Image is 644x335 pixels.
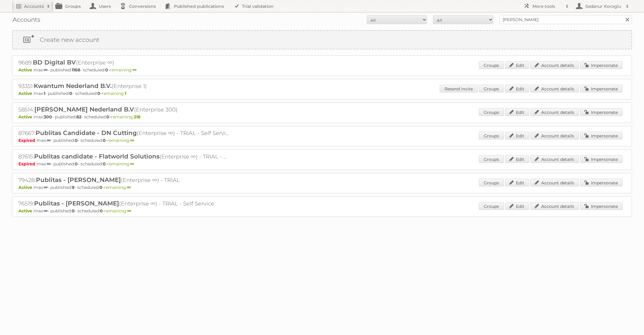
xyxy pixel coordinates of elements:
[34,153,159,160] span: Publitas candidate - Flatworld Solutions
[97,91,100,96] strong: 0
[127,208,131,214] strong: ∞
[18,114,626,120] p: max: - published: - scheduled: -
[479,132,504,139] a: Groups
[18,185,626,190] p: max: - published: - scheduled: -
[580,108,623,116] a: Impersonate
[104,208,131,214] span: remaining:
[505,85,529,92] a: Edit
[34,82,112,89] span: Kwantum Nederland B.V.
[584,3,623,9] h2: Sedanur Koroglu
[44,114,52,120] strong: 300
[18,82,229,90] h2: 93351: (Enterprise 1)
[530,179,579,186] a: Account details
[505,202,529,210] a: Edit
[127,185,131,190] strong: ∞
[75,138,78,143] strong: 0
[47,161,51,167] strong: ∞
[505,108,529,116] a: Edit
[125,91,126,96] strong: 1
[47,138,51,143] strong: ∞
[580,132,623,139] a: Impersonate
[69,91,72,96] strong: 0
[18,161,626,167] p: max: - published: - scheduled: -
[72,208,75,214] strong: 0
[580,85,623,92] a: Impersonate
[18,59,229,67] h2: 9689: (Enterprise ∞)
[18,153,229,161] h2: 87615: (Enterprise ∞) - TRIAL - Self Service
[18,138,37,143] span: Expired
[530,155,579,163] a: Account details
[36,129,137,136] span: Publitas Candidate - DN Cutting
[18,200,229,208] h2: 76519: (Enterprise ∞) - TRIAL - Self Service
[75,161,78,167] strong: 0
[479,61,504,69] a: Groups
[18,67,34,73] span: Active
[18,91,34,96] span: Active
[479,108,504,116] a: Groups
[44,185,48,190] strong: ∞
[72,67,80,73] strong: 1168
[106,114,109,120] strong: 0
[18,138,626,143] p: max: - published: - scheduled: -
[18,91,626,96] p: max: - published: - scheduled: -
[479,155,504,163] a: Groups
[34,106,134,113] span: [PERSON_NAME] Nederland B.V
[18,129,229,137] h2: 87667: (Enterprise ∞) - TRIAL - Self Service
[479,85,504,92] a: Groups
[18,106,229,114] h2: 58514: (Enterprise 300)
[134,114,140,120] strong: 218
[130,138,134,143] strong: ∞
[530,61,579,69] a: Account details
[130,161,134,167] strong: ∞
[105,67,108,73] strong: 0
[505,61,529,69] a: Edit
[110,67,137,73] span: remaining:
[18,208,34,214] span: Active
[505,132,529,139] a: Edit
[133,67,137,73] strong: ∞
[505,155,529,163] a: Edit
[18,208,626,214] p: max: - published: - scheduled: -
[44,91,45,96] strong: 1
[18,176,229,184] h2: 79428: (Enterprise ∞) - TRIAL
[24,3,44,9] h2: Accounts
[580,155,623,163] a: Impersonate
[103,161,106,167] strong: 0
[34,200,119,207] span: Publitas - [PERSON_NAME]
[44,208,48,214] strong: ∞
[18,114,34,120] span: Active
[580,179,623,186] a: Impersonate
[102,91,126,96] span: remaining:
[479,202,504,210] a: Groups
[103,138,106,143] strong: 0
[72,185,74,190] strong: 9
[532,3,563,9] h2: More tools
[107,161,134,167] span: remaining:
[13,31,631,49] a: Create new account
[530,85,579,92] a: Account details
[107,138,134,143] span: remaining:
[44,67,48,73] strong: ∞
[580,61,623,69] a: Impersonate
[18,185,34,190] span: Active
[100,208,103,214] strong: 0
[505,179,529,186] a: Edit
[530,202,579,210] a: Account details
[33,59,76,66] span: BD Digital BV
[36,176,121,183] span: Publitas - [PERSON_NAME]
[440,85,478,92] a: Resend invite
[76,114,81,120] strong: 82
[18,67,626,73] p: max: - published: - scheduled: -
[104,185,131,190] span: remaining:
[530,108,579,116] a: Account details
[111,114,140,120] span: remaining:
[99,185,102,190] strong: 0
[580,202,623,210] a: Impersonate
[479,179,504,186] a: Groups
[18,161,37,167] span: Expired
[530,132,579,139] a: Account details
